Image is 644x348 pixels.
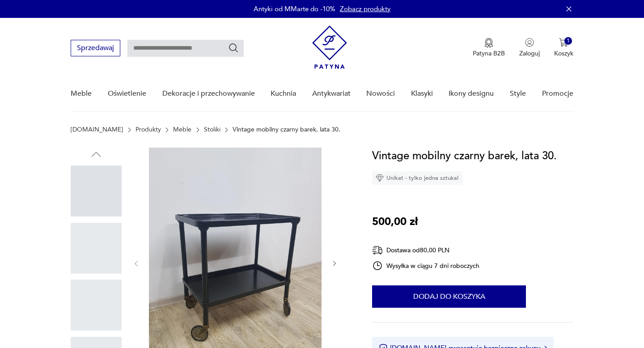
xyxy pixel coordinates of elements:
[173,126,191,133] a: Meble
[519,38,540,58] button: Zaloguj
[228,42,239,53] button: Szukaj
[510,76,526,111] a: Style
[372,148,557,165] h1: Vintage mobilny czarny barek, lata 30.
[519,49,540,58] p: Zaloguj
[71,46,120,52] a: Sprzedawaj
[372,213,418,230] p: 500,00 zł
[473,38,505,58] button: Patyna B2B
[254,4,335,13] p: Antyki od MMarte do -10%
[554,38,573,58] button: 1Koszyk
[449,76,494,111] a: Ikony designu
[340,4,390,13] a: Zobacz produkty
[542,76,573,111] a: Promocje
[366,76,395,111] a: Nowości
[372,245,479,256] div: Dostawa od 80,00 PLN
[271,76,296,111] a: Kuchnia
[71,126,123,133] a: [DOMAIN_NAME]
[136,126,161,133] a: Produkty
[312,25,347,69] img: Patyna - sklep z meblami i dekoracjami vintage
[525,38,534,47] img: Ikonka użytkownika
[484,38,493,48] img: Ikona medalu
[71,76,92,111] a: Meble
[204,126,220,133] a: Stoliki
[108,76,146,111] a: Oświetlenie
[71,40,120,56] button: Sprzedawaj
[559,38,568,47] img: Ikona koszyka
[473,38,505,58] a: Ikona medaluPatyna B2B
[233,126,340,133] p: Vintage mobilny czarny barek, lata 30.
[376,174,384,182] img: Ikona diamentu
[411,76,433,111] a: Klasyki
[372,245,383,256] img: Ikona dostawy
[554,49,573,58] p: Koszyk
[312,76,351,111] a: Antykwariat
[473,49,505,58] p: Patyna B2B
[564,37,572,45] div: 1
[162,76,255,111] a: Dekoracje i przechowywanie
[372,285,526,308] button: Dodaj do koszyka
[372,260,479,271] div: Wysyłka w ciągu 7 dni roboczych
[372,171,462,185] div: Unikat - tylko jedna sztuka!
